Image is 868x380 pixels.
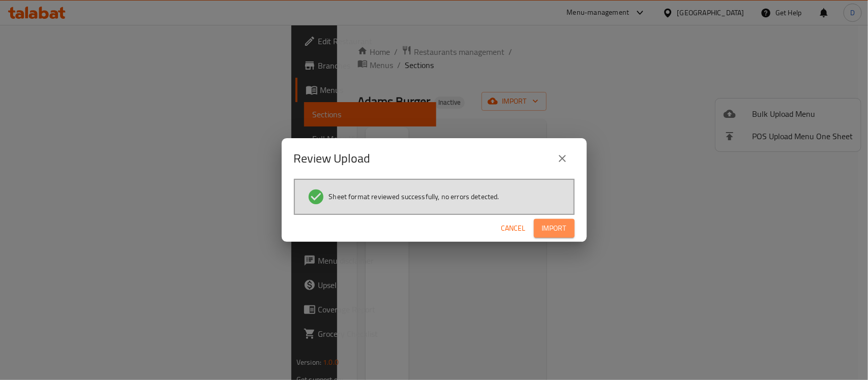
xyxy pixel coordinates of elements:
[501,222,526,235] span: Cancel
[550,146,575,171] button: close
[534,219,575,238] button: Import
[329,192,499,202] span: Sheet format reviewed successfully, no errors detected.
[497,219,530,238] button: Cancel
[294,150,371,167] h2: Review Upload
[542,222,566,235] span: Import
